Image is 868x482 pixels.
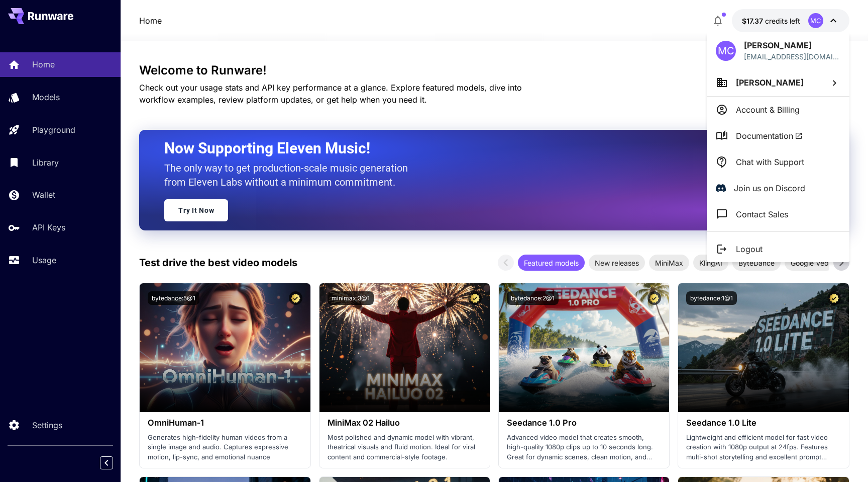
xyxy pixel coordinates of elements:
div: mac@frilled.com [744,51,840,62]
p: Account & Billing [736,104,800,116]
p: Chat with Support [736,156,804,168]
span: [PERSON_NAME] [736,77,804,88]
p: [EMAIL_ADDRESS][DOMAIN_NAME] [744,51,840,62]
p: Join us on Discord [734,182,805,194]
span: Documentation [736,130,803,142]
div: MC [716,41,736,61]
button: [PERSON_NAME] [707,69,849,96]
p: Contact Sales [736,208,788,220]
p: [PERSON_NAME] [744,39,840,51]
p: Logout [736,243,763,255]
